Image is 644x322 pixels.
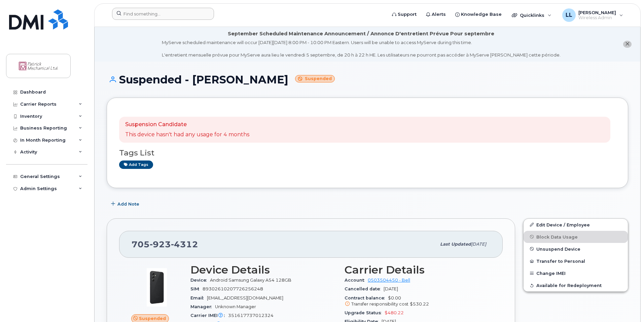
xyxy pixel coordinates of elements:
span: $480.22 [385,310,404,315]
div: September Scheduled Maintenance Announcement / Annonce D'entretient Prévue Pour septembre [228,30,494,37]
span: Carrier IMEI [190,313,228,318]
span: [DATE] [384,286,398,291]
span: 4312 [171,239,198,249]
span: Android Samsung Galaxy A54 128GB [210,278,291,283]
span: Available for Redeployment [536,283,602,288]
div: MyServe scheduled maintenance will occur [DATE][DATE] 8:00 PM - 10:00 PM Eastern. Users will be u... [162,39,561,58]
button: Unsuspend Device [524,243,628,255]
a: Edit Device / Employee [524,219,628,231]
span: Unknown Manager [215,304,256,309]
a: Add tags [119,160,153,169]
span: Device [190,278,210,283]
span: Suspended [139,315,166,322]
h3: Device Details [190,264,336,276]
span: Email [190,295,207,300]
span: Add Note [117,201,139,207]
button: Available for Redeployment [524,279,628,291]
a: 0503504450 - Bell [368,278,410,283]
span: 923 [150,239,171,249]
span: [EMAIL_ADDRESS][DOMAIN_NAME] [207,295,283,300]
span: 705 [132,239,198,249]
img: image20231002-3703462-17nx3v8.jpeg [137,267,177,308]
button: close notification [623,41,632,48]
span: Last updated [440,242,471,247]
span: [DATE] [471,242,486,247]
span: Cancelled date [345,286,384,291]
span: Account [345,278,368,283]
span: 351617737012324 [228,313,274,318]
span: Upgrade Status [345,310,385,315]
small: Suspended [295,75,335,83]
span: Transfer responsibility cost [351,301,408,307]
span: SIM [190,286,203,291]
span: Unsuspend Device [536,246,580,251]
h3: Tags List [119,149,616,157]
p: This device hasn't had any usage for 4 months [125,131,249,139]
button: Add Note [107,198,145,210]
span: 89302610207726256248 [203,286,263,291]
h1: Suspended - [PERSON_NAME] [107,74,628,85]
button: Change IMEI [524,267,628,279]
button: Block Data Usage [524,231,628,243]
span: $530.22 [410,301,429,307]
span: $0.00 [345,295,491,308]
span: Contract balance [345,295,388,300]
h3: Carrier Details [345,264,491,276]
span: Manager [190,304,215,309]
button: Transfer to Personal [524,255,628,267]
p: Suspension Candidate [125,121,249,129]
